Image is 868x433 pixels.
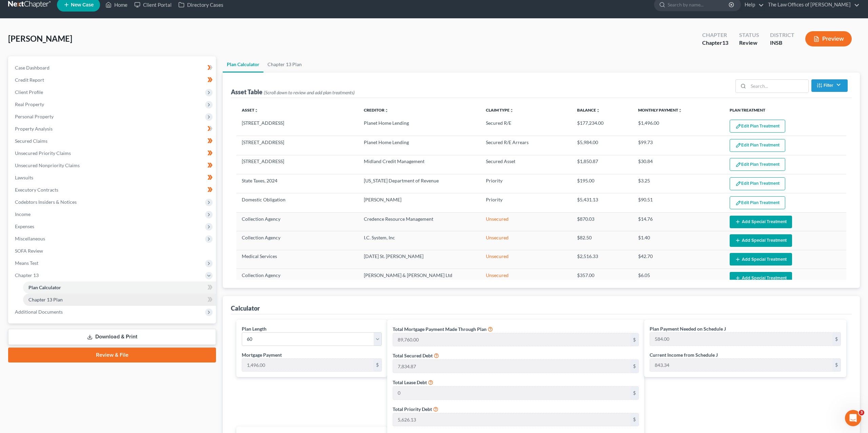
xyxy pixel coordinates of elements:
i: unfold_more [596,109,600,113]
span: Means Test [15,260,38,266]
button: Edit Plan Treatment [730,177,785,190]
label: Mortgage Payment [242,351,282,358]
td: $1.40 [633,231,724,250]
td: $5,984.00 [572,136,633,155]
iframe: Intercom live chat [845,410,861,426]
td: Secured Asset [480,155,572,174]
img: edit-pencil-c1479a1de80d8dea1e2430c2f745a3c6a07e9d7aa2eeffe225670001d78357a8.svg [735,162,741,168]
button: Edit Plan Treatment [730,196,785,209]
div: INSB [770,39,794,47]
td: [DATE] St. [PERSON_NAME] [358,250,480,269]
div: $ [630,387,638,399]
td: $82.50 [572,231,633,250]
a: Claim Typeunfold_more [486,107,514,113]
button: Edit Plan Treatment [730,139,785,152]
div: Status [739,31,759,39]
div: $ [832,359,841,372]
a: SOFA Review [9,245,216,257]
a: Case Dashboard [9,62,216,74]
a: Chapter 13 Plan [263,56,306,73]
input: Search... [748,80,808,93]
button: Add Special Treatment [730,272,792,284]
a: Plan Calculator [23,281,216,294]
td: $99.73 [633,136,724,155]
span: [PERSON_NAME] [8,34,72,43]
label: Plan Payment Needed on Schedule J [650,325,726,332]
td: [PERSON_NAME] [358,193,480,212]
div: District [770,31,794,39]
input: 0.00 [242,359,373,372]
a: Assetunfold_more [242,107,258,113]
span: Chapter 13 [15,272,39,278]
td: $195.00 [572,174,633,193]
a: Monthly Paymentunfold_more [638,107,682,113]
button: Edit Plan Treatment [730,120,785,133]
td: $1,850.87 [572,155,633,174]
input: 0.00 [393,387,630,399]
label: Total Mortgage Payment Made Through Plan [393,326,487,333]
td: $1,496.00 [633,117,724,136]
td: Unsecured [480,250,572,269]
td: $6.05 [633,269,724,288]
button: Filter [811,79,848,92]
span: Expenses [15,223,34,229]
td: Midland Credit Management [358,155,480,174]
td: Planet Home Lending [358,117,480,136]
td: Secured R/E [480,117,572,136]
td: $3.25 [633,174,724,193]
span: Executory Contracts [15,187,58,193]
div: Asset Table [231,88,355,96]
a: Review & File [8,348,216,362]
div: Review [739,39,759,47]
a: Lawsuits [9,172,216,184]
td: Unsecured [480,269,572,288]
a: Creditorunfold_more [364,107,389,113]
th: Plan Treatment [724,103,846,117]
input: 0.00 [650,333,832,346]
span: Secured Claims [15,138,47,144]
img: edit-pencil-c1479a1de80d8dea1e2430c2f745a3c6a07e9d7aa2eeffe225670001d78357a8.svg [735,200,741,206]
div: $ [630,413,638,426]
div: Calculator [231,304,260,312]
td: Secured R/E Arrears [480,136,572,155]
td: $14.76 [633,212,724,231]
td: [US_STATE] Department of Revenue [358,174,480,193]
img: edit-pencil-c1479a1de80d8dea1e2430c2f745a3c6a07e9d7aa2eeffe225670001d78357a8.svg [735,123,741,129]
td: Unsecured [480,231,572,250]
td: [STREET_ADDRESS] [236,136,358,155]
span: Real Property [15,101,44,107]
i: unfold_more [384,109,389,113]
a: Plan Calculator [223,56,263,73]
input: 0.00 [393,333,630,346]
i: unfold_more [510,109,514,113]
td: State Taxes, 2024 [236,174,358,193]
span: Unsecured Nonpriority Claims [15,162,80,168]
span: 13 [722,39,728,46]
td: Unsecured [480,212,572,231]
span: Credit Report [15,77,44,83]
span: Personal Property [15,114,54,119]
div: $ [832,333,841,346]
span: (Scroll down to review and add plan treatments) [264,90,355,95]
input: 0.00 [393,413,630,426]
td: Domestic Obligation [236,193,358,212]
td: Collection Agency [236,231,358,250]
span: SOFA Review [15,248,43,254]
td: $2,516.33 [572,250,633,269]
span: Plan Calculator [28,284,61,290]
a: Download & Print [8,329,216,345]
span: Income [15,211,31,217]
i: unfold_more [254,109,258,113]
td: $30.84 [633,155,724,174]
img: edit-pencil-c1479a1de80d8dea1e2430c2f745a3c6a07e9d7aa2eeffe225670001d78357a8.svg [735,142,741,148]
div: $ [630,333,638,346]
td: $42.70 [633,250,724,269]
span: 3 [859,410,864,415]
label: Current Income from Schedule J [650,351,718,358]
button: Edit Plan Treatment [730,158,785,171]
td: Collection Agency [236,269,358,288]
td: $177,234.00 [572,117,633,136]
span: Lawsuits [15,175,33,180]
span: Unsecured Priority Claims [15,150,71,156]
a: Chapter 13 Plan [23,294,216,306]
